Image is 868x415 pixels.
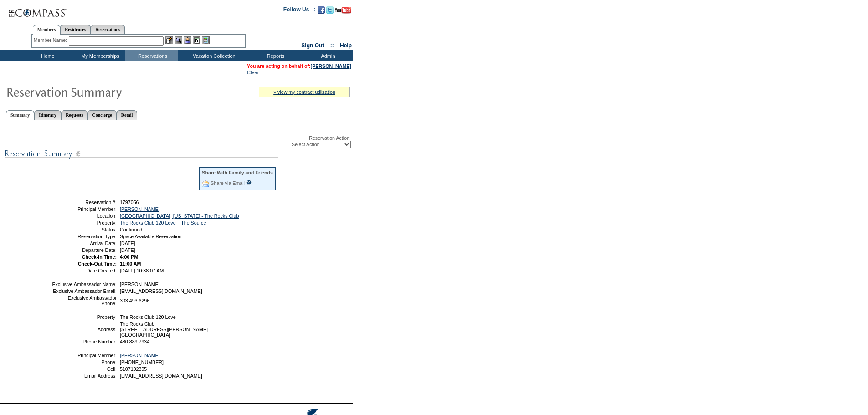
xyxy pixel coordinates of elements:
td: Phone Number: [51,339,117,344]
a: Reservations [91,25,125,34]
img: b_calculator.gif [202,36,210,44]
a: The Source [181,220,206,225]
a: Help [340,42,352,49]
img: View [175,36,182,44]
div: Share With Family and Friends [202,170,273,175]
td: Follow Us :: [283,5,316,16]
span: 303.493.6296 [120,298,149,303]
a: Detail [117,110,138,120]
td: Exclusive Ambassador Email: [51,288,117,294]
span: [EMAIL_ADDRESS][DOMAIN_NAME] [120,373,202,379]
span: 480.889.7934 [120,339,149,344]
span: 4:00 PM [120,254,138,260]
a: Members [33,25,61,35]
span: 5107192395 [120,366,147,372]
td: Vacation Collection [178,50,248,61]
td: Reservations [125,50,178,61]
td: My Memberships [73,50,125,61]
span: [PERSON_NAME] [120,282,160,287]
input: What is this? [246,180,252,185]
span: The Rocks Club 120 Love [120,314,176,320]
a: Subscribe to our YouTube Channel [335,9,351,15]
td: Reservation Type: [51,234,117,239]
td: Principal Member: [51,353,117,358]
td: Property: [51,314,117,320]
img: Follow us on Twitter [326,6,334,14]
div: Reservation Action: [5,135,351,148]
a: Itinerary [34,110,61,120]
div: Member Name: [34,36,69,44]
td: Status: [51,227,117,232]
span: :: [330,42,334,49]
td: Exclusive Ambassador Phone: [51,295,117,306]
td: Address: [51,321,117,338]
a: Become our fan on Facebook [318,9,325,15]
a: Share via Email [211,180,245,186]
strong: Check-Out Time: [78,261,117,266]
img: Become our fan on Facebook [318,6,325,14]
td: Departure Date: [51,247,117,253]
td: Email Address: [51,373,117,379]
a: » view my contract utilization [273,89,335,95]
a: [PERSON_NAME] [311,63,351,69]
a: Residences [60,25,91,34]
span: Confirmed [120,227,142,232]
td: Arrival Date: [51,241,117,246]
a: The Rocks Club 120 Love [120,220,176,225]
strong: Check-In Time: [82,254,117,260]
span: 11:00 AM [120,261,141,266]
span: The Rocks Club [STREET_ADDRESS][PERSON_NAME] [GEOGRAPHIC_DATA] [120,321,208,338]
span: [DATE] 10:38:07 AM [120,268,164,273]
td: Phone: [51,359,117,365]
span: [DATE] [120,247,135,253]
span: You are acting on behalf of: [247,63,351,69]
a: Clear [247,70,259,75]
a: Sign Out [301,42,324,49]
td: Reports [248,50,301,61]
span: [DATE] [120,241,135,246]
a: Follow us on Twitter [326,9,334,15]
td: Date Created: [51,268,117,273]
td: Exclusive Ambassador Name: [51,282,117,287]
td: Property: [51,220,117,225]
img: Subscribe to our YouTube Channel [335,7,351,14]
td: Home [21,50,73,61]
a: [PERSON_NAME] [120,206,160,212]
a: [PERSON_NAME] [120,353,160,358]
span: 1797056 [120,200,139,205]
span: [EMAIL_ADDRESS][DOMAIN_NAME] [120,288,202,294]
span: [PHONE_NUMBER] [120,359,164,365]
a: Requests [61,110,87,120]
img: Impersonate [184,36,191,44]
td: Reservation #: [51,200,117,205]
img: Reservations [193,36,200,44]
img: subTtlResSummary.gif [5,148,278,159]
a: Summary [6,110,34,120]
td: Cell: [51,366,117,372]
a: [GEOGRAPHIC_DATA], [US_STATE] - The Rocks Club [120,213,239,219]
td: Location: [51,213,117,219]
td: Principal Member: [51,206,117,212]
img: b_edit.gif [165,36,173,44]
a: Concierge [87,110,116,120]
img: Reservaton Summary [6,82,188,101]
span: Space Available Reservation [120,234,181,239]
td: Admin [301,50,353,61]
